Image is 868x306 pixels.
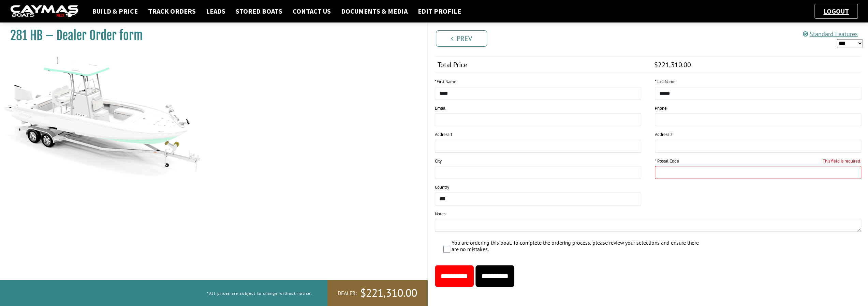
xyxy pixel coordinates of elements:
[452,240,702,254] label: You are ordering this boat. To complete the ordering process, please review your selections and e...
[435,57,651,73] td: Total Price
[435,105,445,112] label: Email
[654,60,691,69] span: $221,310.00
[207,288,312,299] p: *All prices are subject to change without notice.
[145,7,199,16] a: Track Orders
[435,158,442,165] label: City
[360,286,417,300] span: $221,310.00
[10,28,410,43] h1: 281 HB – Dealer Order form
[435,184,449,191] label: Country
[435,78,456,85] label: First Name
[655,78,676,85] label: Last Name
[820,7,852,15] a: Logout
[655,158,679,165] label: * Postal Code
[338,290,357,297] span: Dealer:
[203,7,229,16] a: Leads
[435,211,445,217] label: Notes
[289,7,334,16] a: Contact Us
[655,131,673,138] label: Address 2
[414,7,465,16] a: Edit Profile
[232,7,286,16] a: Stored Boats
[435,131,453,138] label: Address 1
[436,30,487,47] a: Prev
[823,158,861,165] label: This field is required.
[803,30,858,38] a: Standard Features
[655,105,667,112] label: Phone
[10,5,78,18] img: caymas-dealer-connect-2ed40d3bc7270c1d8d7ffb4b79bf05adc795679939227970def78ec6f6c03838.gif
[338,7,411,16] a: Documents & Media
[89,7,141,16] a: Build & Price
[327,280,427,306] a: Dealer:$221,310.00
